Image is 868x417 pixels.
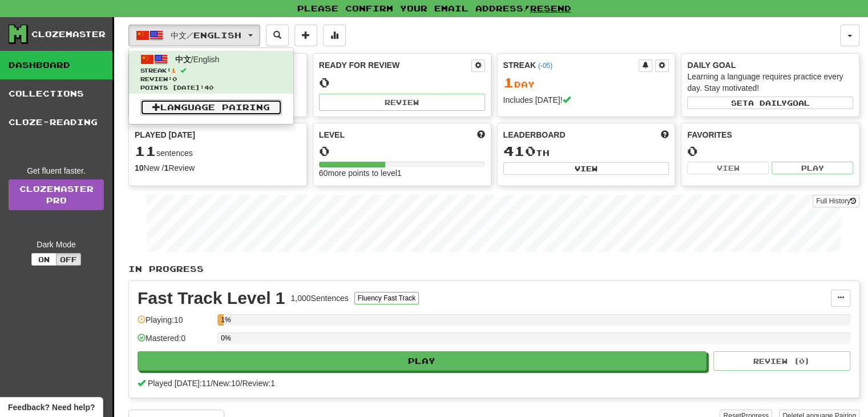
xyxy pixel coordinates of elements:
[140,75,282,83] span: Review: 0
[135,144,301,159] div: sentences
[319,167,485,179] div: 60 more points to level 1
[148,379,211,388] span: Played [DATE]: 11
[503,74,514,90] span: 1
[9,179,104,210] a: ClozemasterPro
[687,71,853,94] div: Learning a language requires practice every day. Stay motivated!
[135,143,156,159] span: 11
[319,144,485,158] div: 0
[713,351,850,371] button: Review (0)
[175,55,220,64] span: / English
[772,162,853,174] button: Play
[354,292,419,304] button: Fluency Fast Track
[687,129,853,141] div: Favorites
[31,253,56,266] button: On
[175,55,191,64] span: 中文
[140,66,282,75] span: Streak:
[687,162,769,174] button: View
[503,162,669,175] button: View
[687,97,853,109] button: Seta dailygoal
[138,332,212,351] div: Mastered: 0
[128,25,260,46] button: 中文/English
[31,29,106,40] div: Clozemaster
[687,59,853,71] div: Daily Goal
[319,75,485,90] div: 0
[138,290,285,307] div: Fast Track Level 1
[266,25,289,46] button: Search sentences
[661,129,669,141] span: This week in points, UTC
[242,379,275,388] span: Review: 1
[291,292,349,304] div: 1,000 Sentences
[530,3,571,13] a: Resend
[319,59,471,71] div: Ready for Review
[319,129,345,141] span: Level
[319,94,485,111] button: Review
[813,195,859,207] button: Full History
[135,129,195,141] span: Played [DATE]
[503,129,566,141] span: Leaderboard
[138,351,706,371] button: Play
[687,144,853,158] div: 0
[240,379,243,388] span: /
[128,263,859,275] p: In Progress
[503,75,669,90] div: Day
[135,163,144,173] strong: 10
[9,239,104,250] div: Dark Mode
[294,25,317,46] button: Add sentence to collection
[503,144,669,159] div: th
[171,67,176,74] span: 1
[221,314,224,326] div: 1%
[323,25,346,46] button: More stats
[138,314,212,333] div: Playing: 10
[56,253,81,266] button: Off
[538,62,552,70] a: (-05)
[164,163,168,173] strong: 1
[503,143,536,159] span: 410
[129,51,293,94] a: 中文/EnglishStreak:1 Review:0Points [DATE]:40
[9,165,104,177] div: Get fluent faster.
[213,379,240,388] span: New: 10
[503,94,669,106] div: Includes [DATE]!
[140,99,282,115] a: Language Pairing
[503,59,639,71] div: Streak
[135,162,301,174] div: New / Review
[140,83,282,92] span: Points [DATE]: 40
[748,99,787,107] span: a daily
[477,129,485,141] span: Score more points to level up
[8,402,95,413] span: Open feedback widget
[171,30,241,40] span: 中文 / English
[211,379,213,388] span: /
